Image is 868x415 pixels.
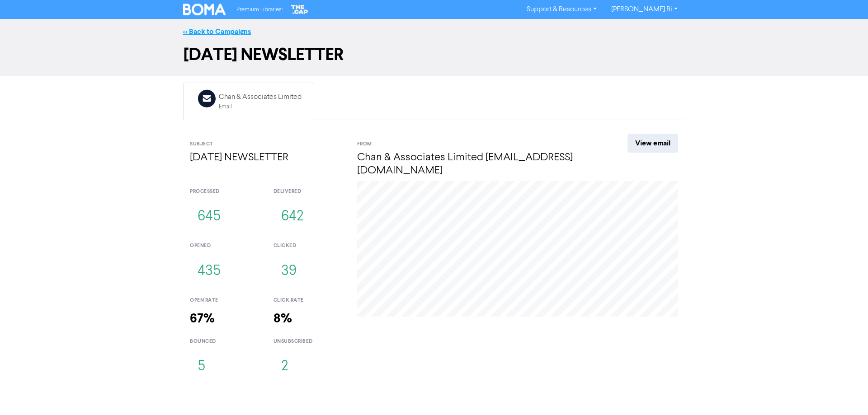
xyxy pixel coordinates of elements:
[274,311,292,326] strong: 8%
[190,202,228,232] button: 645
[274,242,344,250] div: clicked
[219,103,302,111] div: Email
[236,7,283,13] span: Premium Libraries:
[190,188,260,196] div: processed
[274,352,296,382] button: 2
[519,2,604,17] a: Support & Resources
[274,188,344,196] div: delivered
[627,134,678,153] a: View email
[274,202,311,232] button: 642
[274,338,344,345] div: unsubscribed
[190,256,228,286] button: 435
[183,4,226,15] img: BOMA Logo
[190,311,215,326] strong: 67%
[274,297,344,304] div: click rate
[190,297,260,304] div: open rate
[357,140,594,148] div: From
[290,4,310,15] img: The Gap
[190,242,260,250] div: opened
[755,317,868,415] iframe: Chat Widget
[183,27,251,36] a: << Back to Campaigns
[357,151,594,177] h4: Chan & Associates Limited [EMAIL_ADDRESS][DOMAIN_NAME]
[604,2,685,17] a: [PERSON_NAME] Bi
[190,338,260,345] div: bounced
[219,92,302,103] div: Chan & Associates Limited
[190,140,344,148] div: Subject
[274,256,304,286] button: 39
[190,151,344,164] h4: [DATE] NEWSLETTER
[183,44,685,65] h1: [DATE] NEWSLETTER
[190,352,213,382] button: 5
